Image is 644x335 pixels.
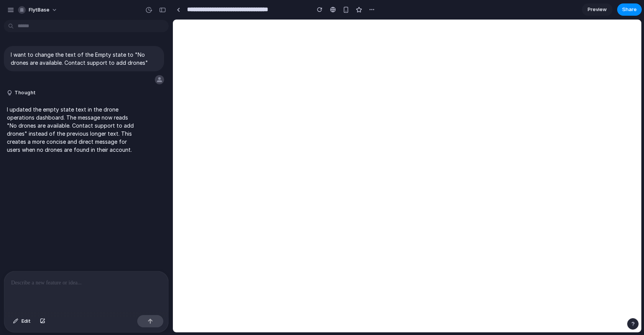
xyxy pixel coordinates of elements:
[15,4,61,16] button: FlytBase
[622,6,637,13] span: Share
[617,3,642,16] button: Share
[9,315,34,327] button: Edit
[7,105,135,154] p: I updated the empty state text in the drone operations dashboard. The message now reads "No drone...
[11,51,157,67] p: I want to change the text of the Empty state to "No drones are available. Contact support to add ...
[21,317,31,325] span: Edit
[588,6,607,13] span: Preview
[29,6,49,14] span: FlytBase
[582,3,613,16] a: Preview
